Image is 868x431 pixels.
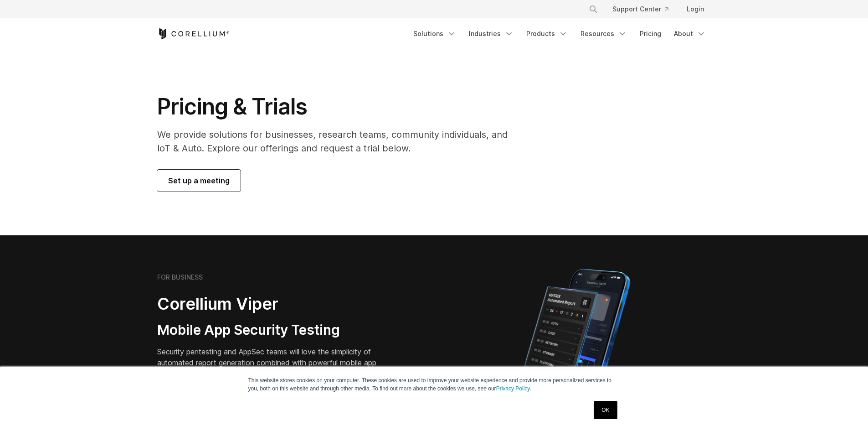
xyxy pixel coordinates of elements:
a: Set up a meeting [157,170,241,192]
div: Navigation Menu [408,26,711,42]
h1: Pricing & Trials [157,93,520,120]
p: Security pentesting and AppSec teams will love the simplicity of automated report generation comb... [157,346,390,379]
span: Set up a meeting [168,175,230,186]
a: Industries [463,26,519,42]
p: We provide solutions for businesses, research teams, community individuals, and IoT & Auto. Explo... [157,128,520,155]
h3: Mobile App Security Testing [157,322,390,339]
p: This website stores cookies on your computer. These cookies are used to improve your website expe... [248,376,620,393]
a: Privacy Policy. [496,385,531,392]
button: Search [585,1,601,17]
h2: Corellium Viper [157,294,390,314]
a: Support Center [605,1,676,17]
a: Pricing [634,26,667,42]
h6: FOR BUSINESS [157,273,203,281]
a: OK [594,401,617,419]
img: Corellium MATRIX automated report on iPhone showing app vulnerability test results across securit... [508,265,646,424]
a: Resources [575,26,632,42]
a: Login [679,1,711,17]
a: Products [521,26,573,42]
a: About [668,26,711,42]
a: Corellium Home [157,28,230,39]
a: Solutions [408,26,462,42]
div: Navigation Menu [578,1,711,17]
